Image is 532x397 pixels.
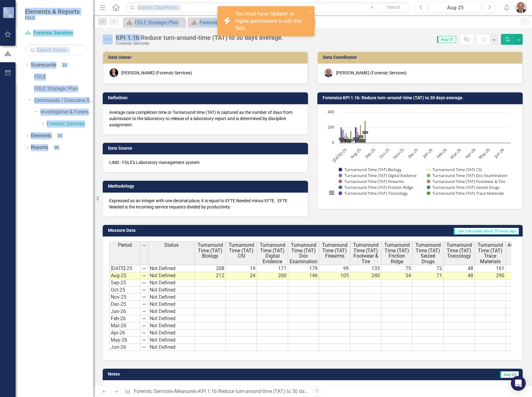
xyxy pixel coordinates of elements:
[413,272,444,279] td: 71
[336,70,407,76] div: [PERSON_NAME] (Forensic Services)
[25,30,87,37] a: Forensic Services
[109,265,140,272] td: [DATE]-25
[327,189,336,197] button: View chart menu, Chart
[324,109,514,203] svg: Interactive chart
[195,265,226,272] td: 208
[25,15,80,20] small: FDLE
[116,34,283,41] div: KPI 1.1b Reduce turn-around-time (TAT) to 30 days average.
[464,147,476,159] text: Apr-26
[324,68,333,77] img: Chris Hendry
[126,2,411,13] input: Search ClearPoint...
[346,133,347,143] path: Jul-25, 133. Turnaround Time (TAT) Footwear & Tire .
[349,147,362,160] text: Aug-25
[108,184,305,189] h3: Methodology
[323,55,519,60] h3: Data Coordinator
[475,272,506,279] td: 290
[25,44,87,55] input: Search Below...
[108,228,230,233] h3: Measure Data
[475,265,506,272] td: 161
[516,2,527,13] button: Chris Carney
[142,295,147,300] img: 8DAGhfEEPCf229AAAAAElFTkSuQmCC
[108,372,263,376] h3: Notes
[348,138,352,142] text: 48
[142,323,147,328] img: 8DAGhfEEPCf229AAAAAElFTkSuQmCC
[427,190,505,196] button: Show Turnaround Time (TAT) Trace Materials
[198,388,329,394] div: KPI 1.1b Reduce turn-around-time (TAT) to 30 days average.
[148,287,195,294] td: Not Defined
[421,147,434,159] text: Jan-26
[175,388,196,394] a: Measures
[142,302,147,307] img: 8DAGhfEEPCf229AAAAAElFTkSuQmCC
[109,315,140,322] td: Feb-26
[47,120,93,128] a: Forensic Services
[31,144,48,151] a: Reports
[355,138,361,142] text: 146
[124,19,184,26] a: FDLE Strategic Plan
[121,70,192,76] div: [PERSON_NAME] (Forensic Services)
[109,329,140,337] td: Apr-26
[353,136,358,141] text: 212
[500,371,519,378] span: Aug-25
[392,147,405,160] text: Nov-25
[350,130,352,143] path: Jul-25, 161. Turnaround Time (TAT) Trace Materials .
[381,265,413,272] td: 75
[378,147,390,159] text: Oct-25
[142,280,147,285] img: 8DAGhfEEPCf229AAAAAElFTkSuQmCC
[332,139,334,145] text: 0
[476,242,504,264] span: Turnaround Time (TAT) Trace Materials
[343,129,344,143] path: Jul-25, 179. Turnaround Time (TAT) Doc Examination .
[427,179,506,184] button: Show Turnaround Time (TAT) Footwear & Tire
[34,73,93,81] a: FDLE
[449,147,462,160] text: Mar-26
[339,137,344,141] text: 208
[364,147,376,160] text: Sep-25
[199,19,248,26] div: Forensics Landing Page
[378,3,409,12] button: Search
[142,330,147,335] img: 8DAGhfEEPCf229AAAAAElFTkSuQmCC
[142,309,147,314] img: 8DAGhfEEPCf229AAAAAElFTkSuQmCC
[365,120,366,143] path: Aug-25, 290. Turnaround Time (TAT) Trace Materials .
[25,8,80,15] span: Elements & Reports
[444,265,475,272] td: 48
[103,35,113,44] img: Not Defined
[34,97,93,104] a: Commands / Executive Support Branch
[148,329,195,337] td: Not Defined
[109,159,301,166] p: LIMS - FDLE's Laboratory management system
[346,138,349,142] text: 75
[142,316,147,321] img: 8DAGhfEEPCf229AAAAAElFTkSuQmCC
[358,134,363,138] text: 240
[340,138,345,142] text: 171
[257,265,288,272] td: 171
[343,138,349,142] text: 133
[59,63,69,68] div: 23
[427,173,508,178] button: Show Turnaround Time (TAT) Doc Examination
[142,345,147,350] img: 8DAGhfEEPCf229AAAAAElFTkSuQmCC
[341,127,342,143] path: Jul-25, 208. Turnaround Time (TAT) Biology.
[413,265,444,272] td: 72
[55,133,65,138] div: 35
[227,242,255,259] span: Turnaround Time (TAT) CSI
[344,135,348,139] text: 19
[109,109,301,128] p: Average case completion time or Turnaround time (TAT) is captured as the number of days from subm...
[148,308,195,315] td: Not Defined
[350,272,381,279] td: 240
[328,124,334,130] text: 200
[320,242,349,259] span: Turnaround Time (TAT) Firearms
[362,138,366,142] text: 48
[164,242,179,248] span: Status
[109,287,140,294] td: Oct-25
[338,173,417,178] button: Show Turnaround Time (TAT) Digital Evidence
[387,5,400,10] span: Search
[445,242,473,259] span: Turnaround Time (TAT) Toxicology
[478,147,491,160] text: May-26
[226,265,257,272] td: 19
[195,272,226,279] td: 212
[109,279,140,287] td: Sep-25
[142,273,147,278] img: 8DAGhfEEPCf229AAAAAElFTkSuQmCC
[427,184,500,190] button: Show Turnaround Time (TAT) Seized Drugs
[352,242,380,264] span: Turnaround Time (TAT) Footwear & Tire
[343,138,347,142] text: 99
[357,138,362,142] text: 105
[142,266,147,271] img: 8DAGhfEEPCf229AAAAAElFTkSuQmCC
[341,112,504,143] g: Turnaround Time (TAT) Biology, series 1 of 10. Bar series with 12 bars.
